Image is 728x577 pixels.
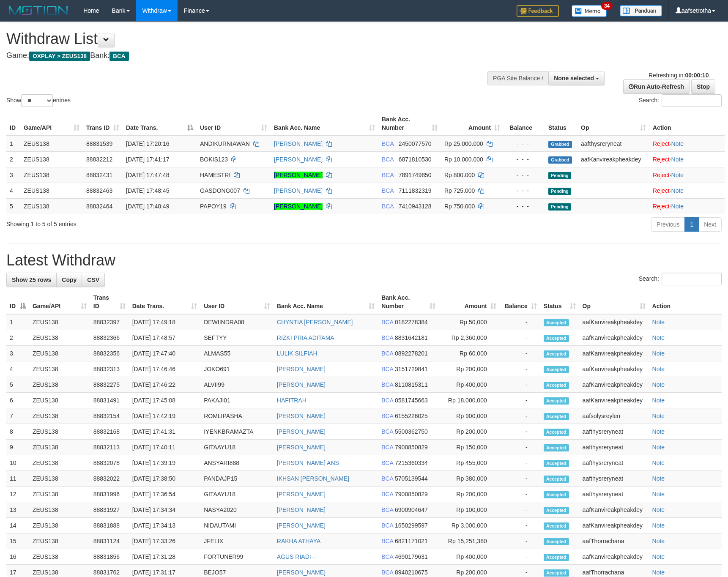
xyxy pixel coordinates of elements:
td: ZEUS138 [29,455,90,471]
span: Accepted [544,460,569,467]
span: Pending [548,188,571,195]
a: Reject [653,156,670,163]
td: 88832022 [90,471,129,487]
span: Accepted [544,382,569,389]
td: DEWIINDRA08 [200,314,274,330]
td: ZEUS138 [29,346,90,361]
td: aafKanvireakpheakdey [579,377,649,393]
td: 1 [6,314,29,330]
td: 8 [6,424,29,440]
td: JOKO691 [200,361,274,377]
a: [PERSON_NAME] [277,522,326,529]
label: Search: [639,94,722,107]
a: HAFITRAH [277,397,307,404]
td: - [500,393,540,408]
a: Note [652,334,665,341]
td: - [500,408,540,424]
a: [PERSON_NAME] [277,381,326,388]
span: Copy [62,276,77,283]
td: aafthysreryneat [577,136,649,152]
span: Copy 0581745663 to clipboard [395,397,428,404]
td: PAKAJI01 [200,393,274,408]
a: [PERSON_NAME] [277,428,326,435]
span: BCA [382,187,394,194]
td: aafKanvireakpheakdey [579,361,649,377]
span: Copy 0892278201 to clipboard [395,350,428,357]
td: 13 [6,502,29,518]
span: Rp 750.000 [444,203,475,210]
td: Rp 2,360,000 [439,330,500,346]
td: - [500,424,540,440]
input: Search: [662,273,722,285]
th: Trans ID: activate to sort column ascending [90,290,129,314]
td: Rp 200,000 [439,361,500,377]
span: Pending [548,172,571,179]
td: ZEUS138 [20,136,83,152]
th: Action [649,112,725,136]
td: - [500,314,540,330]
td: - [500,330,540,346]
span: Copy 3151729841 to clipboard [395,366,428,372]
img: panduan.png [620,5,662,16]
span: BCA [109,52,129,61]
td: ALMAS55 [200,346,274,361]
td: ZEUS138 [29,487,90,502]
th: Status [545,112,577,136]
th: ID [6,112,20,136]
button: None selected [548,71,605,85]
span: Copy 7111832319 to clipboard [399,187,432,194]
td: ZEUS138 [20,151,83,167]
img: Feedback.jpg [517,5,559,17]
td: ZEUS138 [29,377,90,393]
td: [DATE] 17:45:08 [129,393,201,408]
span: 88832212 [86,156,112,163]
span: Refreshing in: [649,72,709,79]
td: ZEUS138 [29,314,90,330]
a: Copy [56,273,82,287]
span: Accepted [544,350,569,358]
a: Note [652,413,665,419]
td: 12 [6,487,29,502]
span: Show 25 rows [12,276,51,283]
a: Reject [653,203,670,210]
td: aafKanvireakpheakdey [579,393,649,408]
span: Rp 25.000.000 [444,140,483,147]
span: 88832464 [86,203,112,210]
span: BCA [382,156,394,163]
td: aafKanvireakpheakdey [577,151,649,167]
td: 88832168 [90,424,129,440]
a: Previous [651,217,685,232]
td: 88831996 [90,487,129,502]
td: · [649,198,725,214]
span: BCA [381,428,393,435]
span: BCA [381,366,393,372]
a: Note [652,350,665,357]
th: Date Trans.: activate to sort column descending [123,112,197,136]
th: Balance: activate to sort column ascending [500,290,540,314]
a: Run Auto-Refresh [623,79,690,94]
span: [DATE] 17:47:48 [126,172,169,178]
span: BCA [381,491,393,498]
td: - [500,487,540,502]
div: - - - [507,171,542,179]
td: 88831927 [90,502,129,518]
td: [DATE] 17:46:46 [129,361,201,377]
img: Button%20Memo.svg [572,5,607,17]
th: Action [649,290,722,314]
h4: Game: Bank: [6,52,477,60]
td: ZEUS138 [20,198,83,214]
a: Next [698,217,722,232]
a: [PERSON_NAME] [274,140,323,147]
span: GASDONG007 [200,187,240,194]
input: Search: [662,94,722,107]
th: User ID: activate to sort column ascending [200,290,274,314]
a: [PERSON_NAME] [277,569,326,576]
th: Op: activate to sort column ascending [577,112,649,136]
a: IKHSAN [PERSON_NAME] [277,475,349,482]
td: aafthysreryneat [579,455,649,471]
td: ZEUS138 [29,471,90,487]
a: Note [671,156,684,163]
td: [DATE] 17:34:34 [129,502,201,518]
th: Bank Acc. Name: activate to sort column ascending [274,290,378,314]
a: Note [652,538,665,544]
